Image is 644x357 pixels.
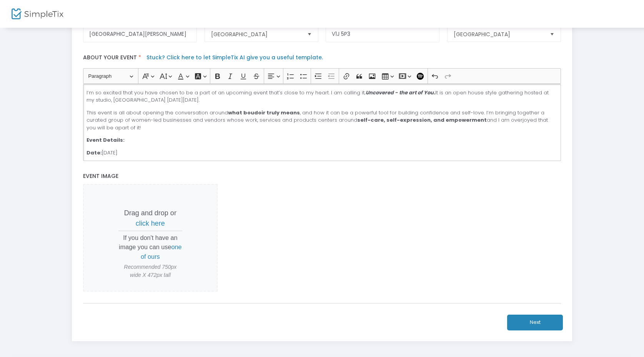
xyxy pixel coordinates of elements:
span: click here [136,220,165,227]
button: Select [304,27,315,42]
button: Paragraph [85,70,137,82]
p: I’m so excited that you have chosen to be a part of an upcoming event that’s close to my heart. I... [87,89,558,104]
input: City [83,27,197,42]
span: Event Image [83,172,118,180]
div: Editor toolbar [83,68,561,84]
p: Drag and drop or [118,208,182,229]
strong: Uncovered - the art of You. [366,89,435,96]
strong: self-care, self-expression, and empowerment [357,116,487,124]
button: Next [507,315,563,330]
p: This event is all about opening the conversation around , and how it can be a powerful tool for b... [87,109,558,132]
span: Recommended 750px wide X 472px tall [118,263,182,279]
p: If you don't have an image you can use [118,233,182,261]
a: Stuck? Click here to let SimpleTix AI give you a useful template. [146,54,323,61]
span: [GEOGRAPHIC_DATA] [454,30,544,38]
button: Select [547,27,557,42]
label: About your event [79,50,565,68]
strong: what boudoir truly means [228,109,300,116]
p: [DATE] [87,149,558,157]
strong: Event Details: [87,136,125,144]
span: Paragraph [88,72,128,81]
span: one of ours [141,243,182,260]
strong: Date: [87,149,102,156]
div: Rich Text Editor, main [83,84,561,161]
span: [GEOGRAPHIC_DATA] [211,30,301,38]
